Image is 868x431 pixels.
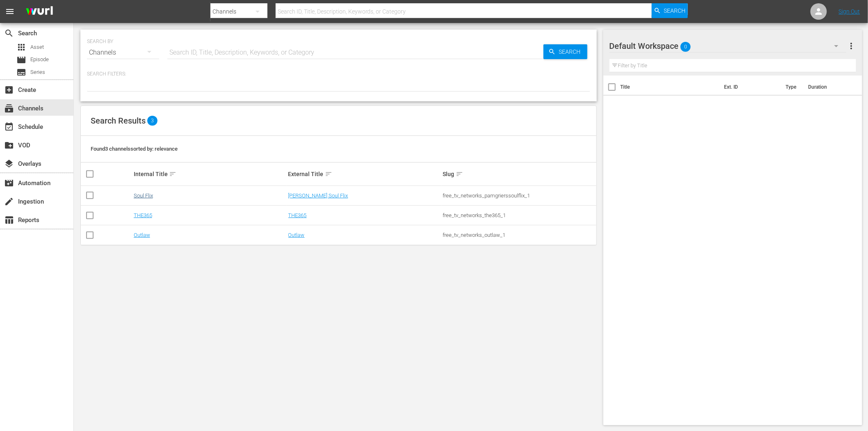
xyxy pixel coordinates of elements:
[4,122,14,132] span: Schedule
[781,76,803,99] th: Type
[4,159,14,169] span: Overlays
[443,212,595,218] div: free_tv_networks_the365_1
[610,34,847,57] div: Default Workspace
[91,146,178,152] span: Found 3 channels sorted by: relevance
[134,169,286,179] div: Internal Title
[4,140,14,150] span: VOD
[134,193,153,199] a: Soul Flix
[443,232,595,238] div: free_tv_networks_outlaw_1
[4,85,14,95] span: Create
[16,55,26,65] span: Episode
[443,169,595,179] div: Slug
[134,232,150,238] a: Outlaw
[20,2,59,21] img: ans4CAIJ8jUAAAAAAAAAAAAAAAAAAAAAAAAgQb4GAAAAAAAAAAAAAAAAAAAAAAAAJMjXAAAAAAAAAAAAAAAAAAAAAAAAgAT5G...
[288,232,305,238] a: Outlaw
[839,8,860,15] a: Sign Out
[803,76,852,99] th: Duration
[147,116,158,126] span: 3
[16,42,26,52] span: Asset
[288,193,348,199] a: [PERSON_NAME] Soul Flix
[4,28,14,38] span: Search
[30,55,49,64] span: Episode
[664,3,685,18] span: Search
[4,178,14,188] span: Automation
[169,170,176,178] span: sort
[288,212,307,218] a: THE365
[325,170,332,178] span: sort
[16,67,26,77] span: Series
[544,44,587,59] button: Search
[134,212,152,218] a: THE365
[91,116,146,126] span: Search Results
[556,44,587,59] span: Search
[87,71,590,78] p: Search Filters:
[652,3,688,18] button: Search
[87,41,159,64] div: Channels
[846,36,856,56] button: more_vert
[30,68,45,76] span: Series
[4,197,14,206] span: Ingestion
[621,76,720,99] th: Title
[4,215,14,225] span: Reports
[5,7,15,16] span: menu
[846,41,856,51] span: more_vert
[681,38,691,55] span: 0
[288,169,441,179] div: External Title
[4,103,14,113] span: Channels
[30,43,44,51] span: Asset
[719,76,781,99] th: Ext. ID
[443,193,595,199] div: free_tv_networks_pamgrierssoulflix_1
[456,170,463,178] span: sort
